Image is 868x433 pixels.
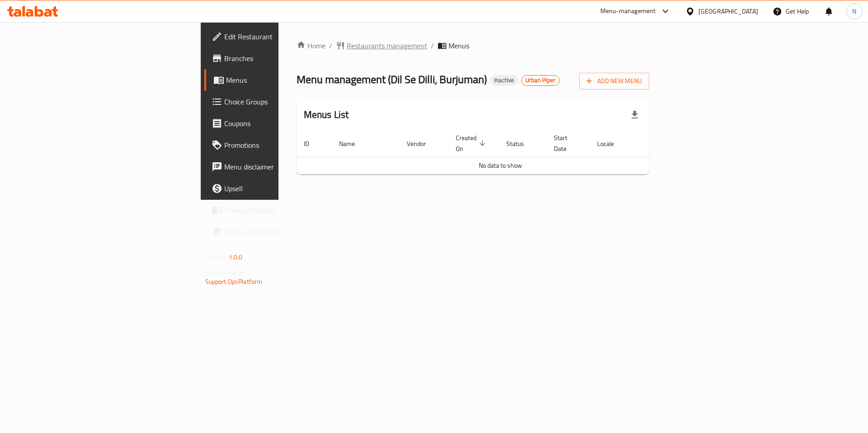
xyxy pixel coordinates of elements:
[204,221,346,243] a: Grocery Checklist
[600,6,656,17] div: Menu-management
[224,226,339,237] span: Grocery Checklist
[224,205,339,216] span: Coverage Report
[336,40,427,51] a: Restaurants management
[491,75,518,86] div: Inactive
[204,199,346,221] a: Coverage Report
[297,40,650,51] nav: breadcrumb
[224,161,339,172] span: Menu disclaimer
[852,6,856,16] span: N
[204,69,346,91] a: Menus
[637,130,704,157] th: Actions
[624,104,646,126] div: Export file
[698,6,758,16] div: [GEOGRAPHIC_DATA]
[407,138,438,149] span: Vendor
[586,75,642,87] span: Add New Menu
[448,40,469,51] span: Menus
[224,31,339,42] span: Edit Restaurant
[224,183,339,194] span: Upsell
[339,138,367,149] span: Name
[304,108,349,122] h2: Menus List
[204,113,346,134] a: Coupons
[297,69,487,89] span: Menu management ( Dil Se Dilli, Burjuman )
[204,156,346,178] a: Menu disclaimer
[204,47,346,69] a: Branches
[456,132,488,154] span: Created On
[229,251,243,263] span: 1.0.0
[205,251,227,263] span: Version:
[347,40,427,51] span: Restaurants management
[205,276,263,287] a: Support.OpsPlatform
[522,76,559,84] span: Urban Piper
[224,96,339,107] span: Choice Groups
[554,132,579,154] span: Start Date
[205,267,247,278] span: Get support on:
[224,53,339,64] span: Branches
[597,138,626,149] span: Locale
[226,75,339,85] span: Menus
[304,138,321,149] span: ID
[204,26,346,47] a: Edit Restaurant
[204,178,346,199] a: Upsell
[204,91,346,113] a: Choice Groups
[297,130,704,174] table: enhanced table
[431,40,434,51] li: /
[579,73,649,89] button: Add New Menu
[204,134,346,156] a: Promotions
[506,138,536,149] span: Status
[479,160,522,171] span: No data to show
[224,140,339,151] span: Promotions
[224,118,339,129] span: Coupons
[491,76,518,84] span: Inactive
